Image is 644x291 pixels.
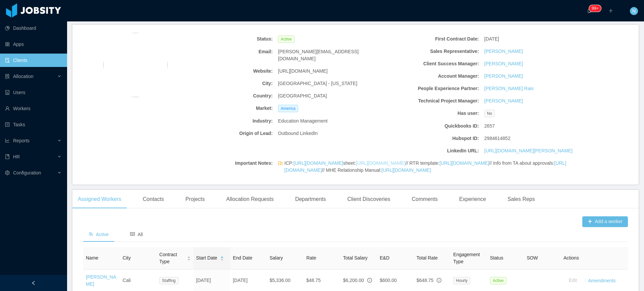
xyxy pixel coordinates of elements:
[278,80,357,87] span: [GEOGRAPHIC_DATA] - [US_STATE]
[5,86,62,99] a: icon: robotUsers
[380,278,397,283] span: $600.00
[453,277,470,284] span: Hourly
[89,232,109,237] span: Active
[5,38,62,51] a: icon: appstoreApps
[342,190,395,209] div: Client Discoveries
[381,147,479,154] b: LinkedIn URL:
[86,255,98,261] span: Name
[284,160,566,173] a: [URL][DOMAIN_NAME]
[293,160,343,166] a: [URL][DOMAIN_NAME]
[440,160,489,166] a: [URL][DOMAIN_NAME]
[484,97,523,104] a: [PERSON_NAME]
[453,252,480,264] span: Engagement Type
[306,255,316,261] span: Rate
[284,160,582,174] span: ICP: sheet: // RTR template: // Info from TA about approvals: // MHE Relationship Manual:
[588,278,615,283] a: Amendments
[175,35,273,43] b: Status:
[589,5,601,12] sup: 1675
[278,35,294,43] span: Active
[367,278,372,283] span: info-circle
[582,216,628,227] button: icon: plusAdd a worker
[220,255,224,260] div: Sort
[138,190,169,209] div: Contacts
[381,110,479,117] b: Has user:
[587,8,592,13] i: icon: bell
[381,60,479,67] b: Client Success Manager:
[123,255,131,261] span: City
[563,275,582,286] button: Edit
[187,256,191,258] i: icon: caret-up
[175,105,273,112] b: Market:
[484,147,573,154] a: [URL][DOMAIN_NAME][PERSON_NAME]
[482,33,585,45] div: [DATE]
[5,21,62,35] a: icon: pie-chartDashboard
[130,232,143,237] span: All
[502,190,540,209] div: Sales Reps
[103,33,168,97] img: 181577b0-6d6b-11eb-aaee-b55a5928e303_62ba30bc9c449-400w.png
[233,255,252,261] span: End Date
[381,135,479,142] b: Hubspot ID:
[490,277,506,284] span: Active
[270,255,283,261] span: Salary
[13,138,30,143] span: Reports
[5,170,10,175] i: icon: setting
[5,54,62,67] a: icon: auditClients
[381,97,479,104] b: Technical Project Manager:
[278,130,318,137] span: Outbound LinkedIn
[484,48,523,55] a: [PERSON_NAME]
[175,80,273,87] b: City:
[490,255,503,261] span: Status
[381,167,431,173] a: [URL][DOMAIN_NAME]
[278,161,283,175] span: flag
[454,190,491,209] div: Experience
[196,254,217,262] span: Start Date
[220,256,224,258] i: icon: caret-up
[175,118,273,125] b: Industry:
[159,251,184,265] span: Contract Type
[484,110,495,117] span: No
[278,48,376,62] span: [PERSON_NAME][EMAIL_ADDRESS][DOMAIN_NAME]
[356,160,406,166] a: [URL][DOMAIN_NAME]
[407,190,443,209] div: Comments
[5,102,62,115] a: icon: userWorkers
[5,154,10,159] i: icon: book
[417,278,434,283] span: $648.75
[5,118,62,131] a: icon: profileTasks
[484,73,523,80] a: [PERSON_NAME]
[89,232,93,236] i: icon: team
[5,74,10,79] i: icon: solution
[278,105,298,112] span: America
[278,92,327,99] span: [GEOGRAPHIC_DATA]
[527,255,538,261] span: SOW
[175,48,273,55] b: Email:
[381,35,479,43] b: First Contract Date:
[278,68,328,75] span: [URL][DOMAIN_NAME]
[632,7,636,15] span: N
[13,170,41,175] span: Configuration
[484,123,495,130] span: 2657
[220,258,224,260] i: icon: caret-down
[175,130,273,137] b: Origin of Lead:
[563,255,579,261] span: Actions
[5,138,10,143] i: icon: line-chart
[484,135,511,142] span: 2984614852
[159,277,178,284] span: Staffing
[278,118,328,125] span: Education Management
[187,258,191,260] i: icon: caret-down
[381,73,479,80] b: Account Manager:
[175,68,273,75] b: Website:
[381,85,479,92] b: People Experience Partner:
[175,160,273,167] b: Important Notes:
[484,60,523,67] a: [PERSON_NAME]
[381,123,479,130] b: Quickbooks ID:
[13,74,34,79] span: Allocation
[180,190,210,209] div: Projects
[86,274,116,287] a: [PERSON_NAME]
[484,85,534,92] a: [PERSON_NAME] Rais
[437,278,441,283] span: info-circle
[290,190,331,209] div: Departments
[380,255,389,261] span: E&D
[187,255,191,260] div: Sort
[381,48,479,55] b: Sales Representative:
[343,255,368,261] span: Total Salary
